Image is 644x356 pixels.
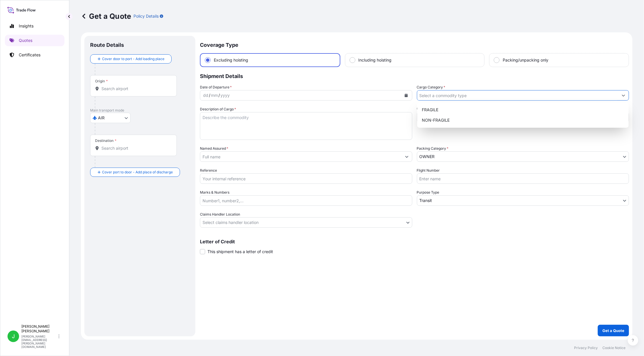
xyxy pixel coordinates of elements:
p: Shipment Details [200,67,629,84]
span: Purpose Type [417,190,439,195]
span: This shipment has a letter of credit [207,249,273,255]
label: Cargo Category [417,84,446,90]
p: Insights [19,23,34,29]
p: Quotes [19,38,32,43]
span: J [12,333,15,339]
span: AIR [98,115,105,121]
div: / [209,92,210,99]
label: Named Assured [200,146,228,151]
div: Suggestions [420,105,626,125]
label: Reference [200,168,217,173]
button: Show suggestions [618,90,629,101]
input: Your internal reference [200,173,412,184]
p: Coverage Type [200,36,629,53]
p: Letter of Credit [200,239,629,244]
button: Calendar [402,91,411,100]
p: Get a Quote [602,328,624,333]
label: Flight Number [417,168,440,173]
p: Route Details [90,42,124,49]
span: Transit [420,198,432,203]
p: Get a Quote [81,12,131,21]
div: FRAGILE [420,105,626,115]
div: Origin [95,79,108,84]
input: Destination [101,145,170,151]
label: Marks & Numbers [200,190,229,195]
p: Main transport mode [90,108,190,113]
div: day, [203,92,209,99]
span: Excluding hoisting [214,57,248,63]
p: Certificates [19,52,40,58]
span: Cover port to door - Add place of discharge [102,169,173,175]
input: Number1, number2,... [200,195,412,206]
span: Packing Category [417,146,449,151]
div: month, [210,92,218,99]
div: Destination [95,138,116,143]
span: Packing/unpacking only [503,57,548,63]
input: Select a commodity type [417,90,619,101]
span: Claims Handler Location [200,212,240,217]
label: Description of Cargo [200,106,236,112]
span: Date of Departure [200,84,232,90]
span: OWNER [420,154,435,160]
p: Policy Details [133,13,159,19]
div: NON-FRAGILE [420,115,626,125]
p: Cookie Notice [602,346,626,350]
span: Commercial Invoice Value [417,106,629,111]
span: Cover door to port - Add loading place [102,56,164,62]
div: year, [220,92,230,99]
div: / [218,92,220,99]
p: Privacy Policy [574,346,598,350]
p: [PERSON_NAME][EMAIL_ADDRESS][PERSON_NAME][DOMAIN_NAME] [21,335,57,348]
button: Show suggestions [402,151,412,162]
p: [PERSON_NAME] [PERSON_NAME] [21,324,57,333]
span: Select claims handler location [203,220,259,225]
input: Enter name [417,173,629,184]
button: Select transport [90,113,131,123]
span: Including hoisting [359,57,392,63]
input: Full name [200,151,402,162]
input: Origin [101,86,170,92]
